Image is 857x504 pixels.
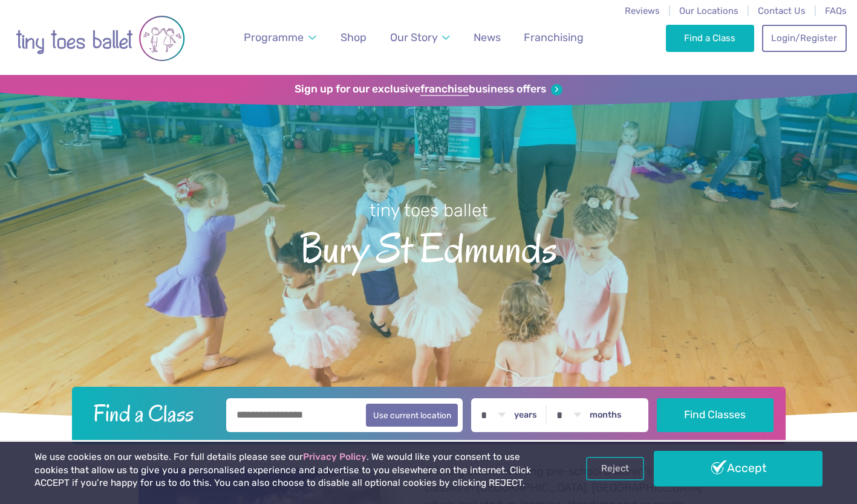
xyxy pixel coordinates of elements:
span: News [474,31,501,44]
label: years [514,410,537,421]
span: Programme [244,31,304,44]
span: Our Story [390,31,438,44]
a: Accept [654,451,823,486]
a: News [468,24,506,51]
span: Bury St Edmunds [21,222,836,271]
h2: Find a Class [83,398,218,428]
span: Shop [341,31,367,44]
a: Reviews [625,5,660,16]
a: FAQs [825,5,847,16]
a: Shop [335,24,372,51]
label: months [590,410,622,421]
button: Use current location [366,404,458,427]
a: Programme [239,24,322,51]
a: Our Story [385,24,456,51]
a: Franchising [518,24,589,51]
p: We use cookies on our website. For full details please see our . We would like your consent to us... [34,451,547,490]
a: Find a Class [666,25,755,51]
button: Find Classes [657,398,774,432]
small: tiny toes ballet [370,200,488,221]
a: Our Locations [679,5,738,16]
a: Contact Us [758,5,806,16]
a: Login/Register [762,25,847,51]
span: Franchising [524,31,584,44]
a: Sign up for our exclusivefranchisebusiness offers [295,83,562,96]
a: Privacy Policy [303,451,367,462]
img: tiny toes ballet [16,8,185,69]
strong: franchise [420,83,469,96]
a: Reject [586,457,644,480]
